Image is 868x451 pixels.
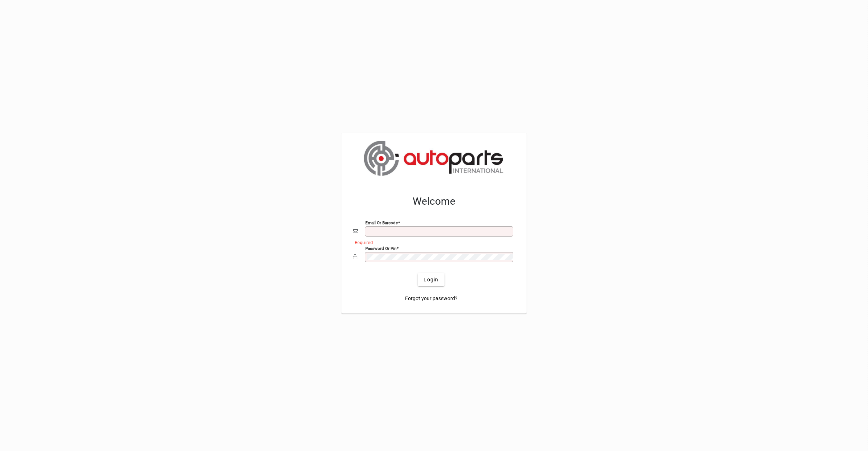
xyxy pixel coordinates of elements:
[402,292,460,305] a: Forgot your password?
[365,246,396,251] mat-label: Password or Pin
[424,276,438,284] span: Login
[355,238,509,246] mat-error: Required
[365,220,398,225] mat-label: Email or Barcode
[418,273,444,286] button: Login
[405,295,458,302] span: Forgot your password?
[353,195,515,208] h2: Welcome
